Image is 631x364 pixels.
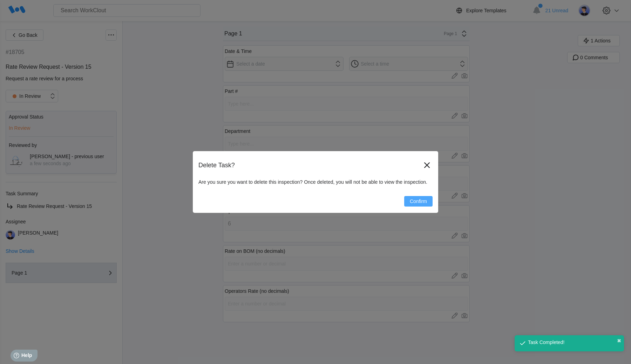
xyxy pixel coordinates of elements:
div: Task Completed! [528,339,564,345]
div: Delete Task? [198,162,421,169]
button: Confirm [404,196,433,207]
button: close [617,338,621,344]
span: Confirm [410,199,427,204]
div: Are you sure you want to delete this inspection? Once deleted, you will not be able to view the i... [198,179,433,185]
